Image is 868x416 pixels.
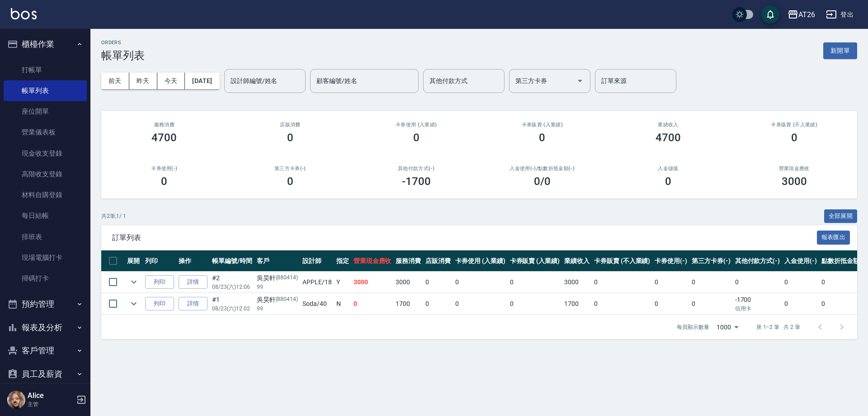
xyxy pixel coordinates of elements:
td: Soda /40 [300,293,334,314]
td: 0 [592,293,652,314]
th: 服務消費 [393,250,423,272]
button: 列印 [145,275,174,289]
td: 3000 [562,272,592,293]
h3: -1700 [402,175,431,188]
td: N [334,293,351,314]
p: 99 [257,305,298,313]
th: 第三方卡券(-) [689,250,733,272]
p: 第 1–2 筆 共 2 筆 [756,323,800,331]
a: 報表匯出 [817,233,850,241]
th: 設計師 [300,250,334,272]
a: 新開單 [823,46,857,55]
td: 0 [652,293,689,314]
h3: 0 [287,131,293,144]
h2: 卡券販賣 (不入業績) [742,122,846,128]
a: 打帳單 [4,60,87,80]
button: 預約管理 [4,292,87,316]
a: 現場電腦打卡 [4,247,87,268]
td: 0 [592,272,652,293]
td: 0 [453,272,508,293]
a: 每日結帳 [4,205,87,226]
button: 今天 [157,73,185,89]
button: 前天 [101,73,129,89]
a: 材料自購登錄 [4,185,87,205]
td: Y [334,272,351,293]
button: save [761,5,779,23]
td: 0 [423,272,453,293]
h2: 入金儲值 [616,166,721,171]
h5: Alice [28,391,74,400]
h2: 入金使用(-) /點數折抵金額(-) [490,166,594,171]
button: 報表匯出 [817,231,850,245]
h2: 其他付款方式(-) [364,166,468,171]
div: 吳昊軒 [257,295,298,305]
button: 昨天 [129,73,157,89]
th: 營業現金應收 [351,250,394,272]
button: AT26 [784,5,819,24]
a: 掃碼打卡 [4,268,87,289]
td: 1700 [562,293,592,314]
td: 3000 [351,272,394,293]
p: 99 [257,283,298,291]
h2: 卡券使用 (入業績) [364,122,468,128]
h3: 0 [161,175,167,188]
td: 0 [652,272,689,293]
a: 高階收支登錄 [4,164,87,185]
button: 客戶管理 [4,339,87,362]
td: -1700 [733,293,783,314]
th: 帳單編號/時間 [210,250,255,272]
h3: 0 [287,175,293,188]
button: Open [573,74,587,88]
th: 展開 [125,250,143,272]
p: 08/23 (六) 12:06 [212,283,252,291]
td: 0 [508,272,562,293]
th: 卡券使用(-) [652,250,689,272]
td: 0 [782,293,819,314]
a: 帳單列表 [4,80,87,101]
button: 列印 [145,297,174,311]
h3: 0 [539,131,545,144]
th: 業績收入 [562,250,592,272]
th: 入金使用(-) [782,250,819,272]
button: 新開單 [823,42,857,59]
div: 吳昊軒 [257,273,298,283]
img: Logo [11,8,37,19]
button: 報表及分析 [4,316,87,339]
p: 共 2 筆, 1 / 1 [101,212,126,220]
p: 主管 [28,400,74,408]
button: [DATE] [185,73,219,89]
button: 全部展開 [824,209,858,223]
h2: 店販消費 [238,122,343,128]
button: expand row [127,297,141,310]
div: AT26 [798,9,815,20]
th: 客戶 [255,250,301,272]
h2: 第三方卡券(-) [238,166,343,171]
p: 信用卡 [735,305,780,313]
h3: 3000 [782,175,807,188]
h3: 0 [413,131,420,144]
p: 08/23 (六) 12:02 [212,305,252,313]
td: 0 [689,272,733,293]
h3: 0 /0 [534,175,551,188]
td: 0 [423,293,453,314]
a: 座位開單 [4,101,87,122]
th: 操作 [176,250,210,272]
p: (880414) [276,295,298,305]
h3: 0 [791,131,797,144]
h3: 0 [665,175,671,188]
a: 營業儀表板 [4,122,87,143]
td: 3000 [393,272,423,293]
h3: 4700 [151,131,177,144]
td: APPLE /18 [300,272,334,293]
th: 卡券販賣 (不入業績) [592,250,652,272]
th: 卡券使用 (入業績) [453,250,508,272]
a: 詳情 [179,275,208,289]
td: 0 [351,293,394,314]
a: 現金收支登錄 [4,143,87,164]
td: #2 [210,272,255,293]
td: 0 [453,293,508,314]
button: 櫃檯作業 [4,32,87,56]
td: 1700 [393,293,423,314]
button: 員工及薪資 [4,362,87,386]
h2: 卡券販賣 (入業績) [490,122,594,128]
